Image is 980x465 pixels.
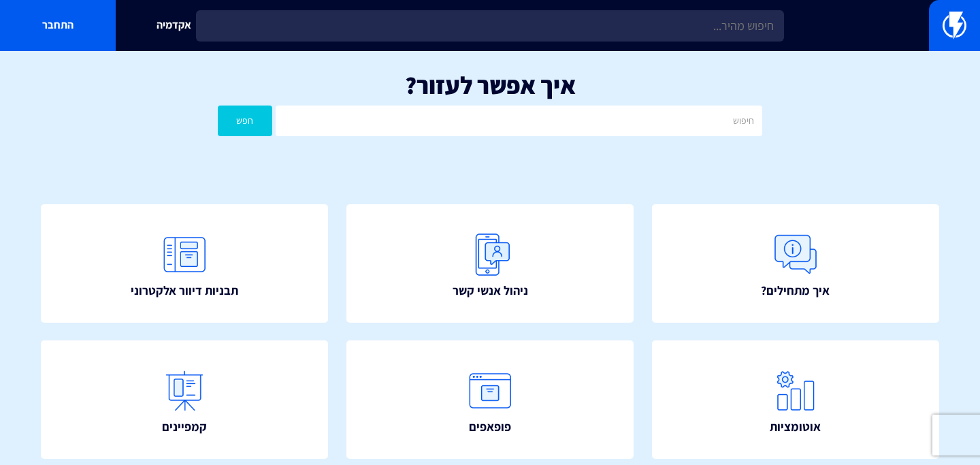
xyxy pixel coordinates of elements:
button: חפש [218,106,272,136]
span: אוטומציות [770,418,821,436]
a: אוטומציות [652,340,939,459]
a: איך מתחילים? [652,204,939,323]
span: פופאפים [469,418,511,436]
a: פופאפים [346,340,634,459]
span: תבניות דיוור אלקטרוני [131,282,238,300]
input: חיפוש מהיר... [196,10,784,42]
span: קמפיינים [162,418,207,436]
input: חיפוש [276,106,762,136]
span: ניהול אנשי קשר [453,282,528,300]
a: קמפיינים [41,340,328,459]
a: תבניות דיוור אלקטרוני [41,204,328,323]
a: ניהול אנשי קשר [346,204,634,323]
h1: איך אפשר לעזור? [20,71,960,99]
span: איך מתחילים? [761,282,830,300]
